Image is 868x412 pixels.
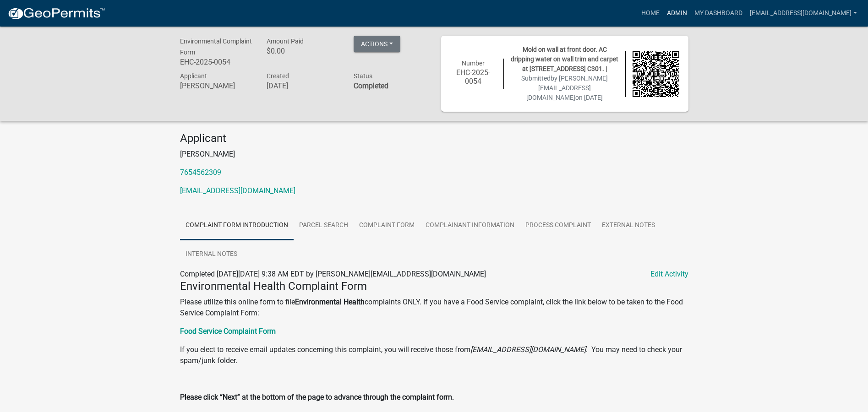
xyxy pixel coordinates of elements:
[596,211,661,240] a: External Notes
[746,5,861,22] a: [EMAIL_ADDRESS][DOMAIN_NAME]
[267,72,289,80] span: Created
[650,269,688,280] a: Edit Activity
[267,81,340,90] h6: [DATE]
[180,297,688,319] p: Please utilize this online form to file complaints ONLY. If you have a Food Service complaint, cl...
[691,5,746,22] a: My Dashboard
[180,38,252,56] span: Environmental Complaint Form
[180,240,243,269] a: Internal Notes
[180,149,688,160] p: [PERSON_NAME]
[267,38,304,45] span: Amount Paid
[180,81,253,90] h6: [PERSON_NAME]
[450,68,497,86] h6: EHC-2025-0054
[267,47,340,55] h6: $0.00
[462,60,485,67] span: Number
[180,72,207,80] span: Applicant
[511,46,618,72] span: Mold on wall at front door. AC dripping water on wall trim and carpet at [STREET_ADDRESS] C301. |
[633,51,679,98] img: QR code
[521,75,608,101] span: Submitted on [DATE]
[520,211,596,240] a: Process Complaint
[526,75,608,101] span: by [PERSON_NAME][EMAIL_ADDRESS][DOMAIN_NAME]
[354,72,372,80] span: Status
[180,186,295,195] a: [EMAIL_ADDRESS][DOMAIN_NAME]
[295,298,365,306] strong: Environmental Health
[180,280,688,293] h4: Environmental Health Complaint Form
[354,211,420,240] a: Complaint Form
[420,211,520,240] a: Complainant Information
[180,168,221,177] a: 7654562309
[180,344,688,366] p: If you elect to receive email updates concerning this complaint, you will receive those from . Yo...
[180,132,688,145] h4: Applicant
[663,5,691,22] a: Admin
[354,36,400,52] button: Actions
[180,327,276,336] a: Food Service Complaint Form
[180,58,253,66] h6: EHC-2025-0054
[180,270,486,278] span: Completed [DATE][DATE] 9:38 AM EDT by [PERSON_NAME][EMAIL_ADDRESS][DOMAIN_NAME]
[180,211,294,240] a: Complaint Form Introduction
[294,211,354,240] a: Parcel search
[180,393,454,401] strong: Please click “Next” at the bottom of the page to advance through the complaint form.
[470,345,586,354] i: [EMAIL_ADDRESS][DOMAIN_NAME]
[638,5,663,22] a: Home
[354,81,388,90] strong: Completed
